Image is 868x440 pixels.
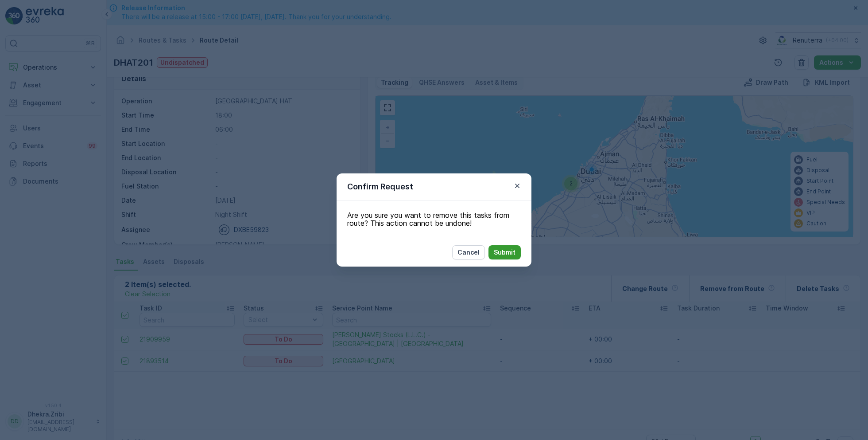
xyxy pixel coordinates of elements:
p: Confirm Request [347,181,413,193]
button: Cancel [452,245,485,259]
div: Are you sure you want to remove this tasks from route? This action cannot be undone! [337,200,531,238]
p: Cancel [457,248,480,257]
p: Submit [494,248,515,257]
button: Submit [488,245,521,259]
